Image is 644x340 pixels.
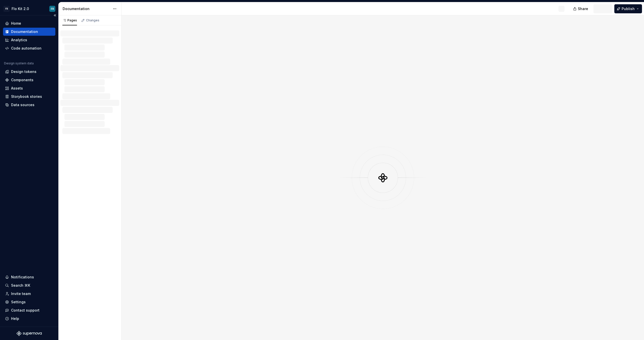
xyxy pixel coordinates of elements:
[11,37,27,42] div: Analytics
[3,273,55,281] button: Notifications
[11,29,38,34] div: Documentation
[3,101,55,109] a: Data sources
[11,300,26,305] div: Settings
[3,306,55,314] button: Contact support
[622,6,635,11] span: Publish
[11,69,36,74] div: Design tokens
[614,4,642,13] button: Publish
[578,6,588,11] span: Share
[3,76,55,84] a: Components
[11,316,19,321] div: Help
[17,331,42,336] svg: Supernova Logo
[571,4,591,13] button: Share
[11,283,30,288] div: Search ⌘K
[63,6,110,11] div: Documentation
[3,36,55,44] a: Analytics
[62,18,77,22] div: Pages
[3,44,55,52] a: Code automation
[11,21,21,26] div: Home
[3,281,55,289] button: Search ⌘K
[3,28,55,36] a: Documentation
[11,102,34,107] div: Data sources
[3,315,55,323] button: Help
[11,86,23,91] div: Assets
[11,275,34,280] div: Notifications
[11,46,42,51] div: Code automation
[11,308,39,313] div: Contact support
[3,298,55,306] a: Settings
[1,3,57,14] button: FRFlo Kit 2.0FR
[11,94,42,99] div: Storybook stories
[12,6,29,11] div: Flo Kit 2.0
[11,291,31,296] div: Invite team
[51,12,58,19] button: Collapse sidebar
[3,84,55,92] a: Assets
[3,290,55,298] a: Invite team
[86,18,99,22] div: Changes
[4,61,34,65] div: Design system data
[3,68,55,76] a: Design tokens
[4,6,10,12] div: FR
[3,93,55,101] a: Storybook stories
[3,19,55,27] a: Home
[11,77,33,82] div: Components
[51,7,54,11] div: FR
